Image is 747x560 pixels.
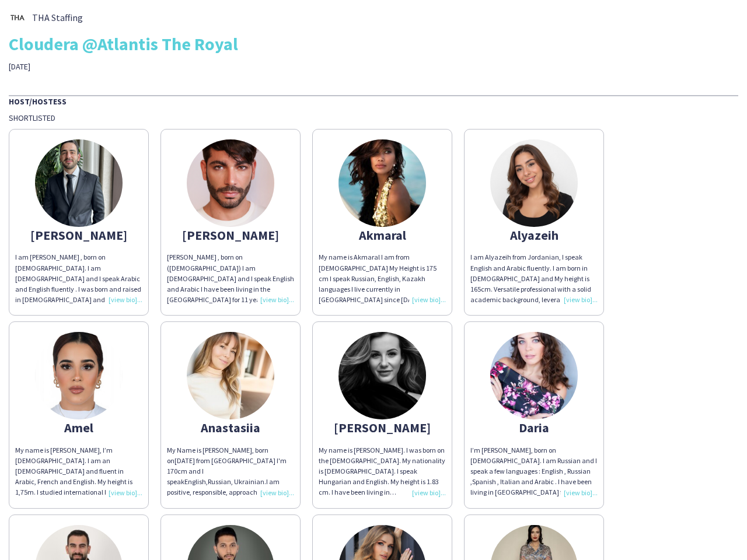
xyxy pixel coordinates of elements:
[319,252,446,305] div: My name is Akmaral I am from [DEMOGRAPHIC_DATA] My Height is 175 cm I speak Russian, English, Kaz...
[35,139,123,227] img: thumb-522eba01-378c-4e29-824e-2a9222cc89e5.jpg
[490,332,578,419] img: thumb-600d1df0b6967.jpeg
[319,230,446,240] div: Akmaral
[9,113,738,123] div: Shortlisted
[9,9,26,26] img: thumb-0b1c4840-441c-4cf7-bc0f-fa59e8b685e2..jpg
[35,332,123,419] img: thumb-66db0439768fd.jpeg
[338,139,426,227] img: thumb-5fa97999aec46.jpg
[167,456,287,486] span: [DATE] from [GEOGRAPHIC_DATA] I'm 170cm and I speak
[470,446,598,550] span: I’m [PERSON_NAME], born on [DEMOGRAPHIC_DATA]. I am Russian and I speak a few languages : English...
[319,422,446,433] div: [PERSON_NAME]
[167,446,268,465] span: My Name is [PERSON_NAME], born on
[9,95,738,107] div: Host/Hostess
[167,252,294,305] div: [PERSON_NAME] , born on ([DEMOGRAPHIC_DATA]) I am [DEMOGRAPHIC_DATA] and I speak English and Arab...
[319,445,446,498] div: My name is [PERSON_NAME]. I was born on the [DEMOGRAPHIC_DATA]. My nationality is [DEMOGRAPHIC_DA...
[32,12,83,23] span: THA Staffing
[187,332,274,419] img: thumb-66eacf62db2b9.jpg
[167,422,294,433] div: Anastasiia
[9,35,738,52] div: Cloudera @Atlantis The Royal
[470,230,598,240] div: Alyazeih
[187,139,274,227] img: thumb-1665062609633ed6d12d8ce.jpeg
[15,445,142,498] div: My name is [PERSON_NAME], I’m [DEMOGRAPHIC_DATA]. I am an [DEMOGRAPHIC_DATA] and fluent in Arabic...
[470,422,598,433] div: Daria
[167,230,294,240] div: [PERSON_NAME]
[184,477,208,486] span: English,
[490,139,578,227] img: thumb-ecd90a22-c1fa-4670-92a1-1e8c2b4737aa.jpg
[9,61,264,72] div: [DATE]
[15,230,142,240] div: [PERSON_NAME]
[15,422,142,433] div: Amel
[338,332,426,419] img: thumb-67dbbf4d779c2.jpeg
[470,252,598,305] div: I am Alyazeih from Jordanian, I speak English and Arabic fluently. I am born in [DEMOGRAPHIC_DATA...
[208,477,266,486] span: Russian, Ukrainian.
[15,252,142,305] div: I am [PERSON_NAME] , born on [DEMOGRAPHIC_DATA]. I am [DEMOGRAPHIC_DATA] and I speak Arabic and E...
